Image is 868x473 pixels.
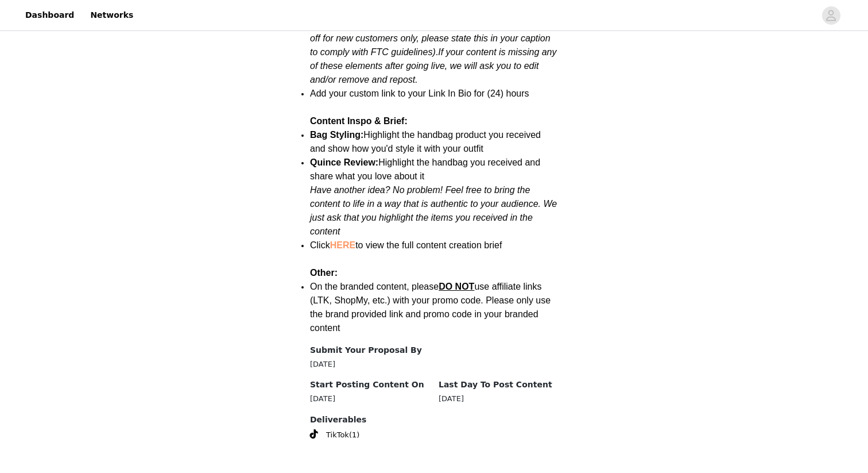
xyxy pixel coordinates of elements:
span: Caption must include , , . [310,6,557,84]
span: On the branded content, please use affiliate links (LTK, ShopMy, etc.) with your promo code. Plea... [310,282,551,333]
a: Networks [83,2,140,28]
span: (1) [349,429,359,441]
em: If your content is missing any of these elements after going live, we will ask you to edit and/or... [310,47,557,84]
em: Your promo code is valid for 10% off for new customers only, please state this in your caption to... [310,20,556,57]
div: avatar [826,6,836,25]
span: TikTok [326,429,349,441]
a: Dashboard [18,2,81,28]
strong: Content Inspo & Brief: [310,116,408,126]
div: [DATE] [439,393,558,405]
h4: Last Day To Post Content [439,379,558,391]
h4: Deliverables [310,414,558,426]
h4: Submit Your Proposal By [310,344,429,356]
span: Highlight the handbag you received and share what you love about it [310,157,540,181]
strong: Other: [310,268,338,278]
div: [DATE] [310,393,429,405]
strong: Quince Review: [310,157,378,167]
strong: Bag Styling: [310,130,363,140]
span: Add your custom link to your Link In Bio for (24) hours [310,89,529,98]
a: HERE [330,240,355,250]
span: DO NOT [439,282,474,291]
span: Highlight the handbag product you received and show how you'd style it with your outfit [310,130,541,153]
h4: Start Posting Content On [310,379,429,391]
span: Click to view the full content creation brief [310,240,502,250]
em: Have another idea? No problem! Feel free to bring the content to life in a way that is authentic ... [310,185,557,236]
div: [DATE] [310,359,429,370]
